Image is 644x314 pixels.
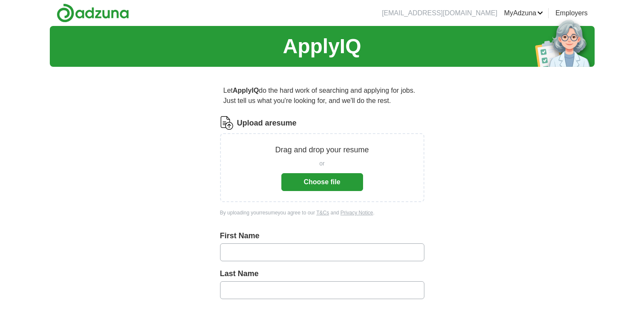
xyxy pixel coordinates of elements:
[382,8,497,18] li: [EMAIL_ADDRESS][DOMAIN_NAME]
[220,230,424,242] label: First Name
[237,117,297,129] label: Upload a resume
[504,8,543,18] a: MyAdzuna
[233,87,259,94] strong: ApplyIQ
[57,3,129,23] img: Adzuna logo
[220,116,234,130] img: CV Icon
[319,159,324,168] span: or
[281,173,363,191] button: Choose file
[283,31,361,62] h1: ApplyIQ
[220,268,424,280] label: Last Name
[316,210,329,216] a: T&Cs
[220,82,424,109] p: Let do the hard work of searching and applying for jobs. Just tell us what you're looking for, an...
[220,209,424,217] div: By uploading your resume you agree to our and .
[275,144,369,156] p: Drag and drop your resume
[341,210,373,216] a: Privacy Notice
[555,8,588,18] a: Employers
